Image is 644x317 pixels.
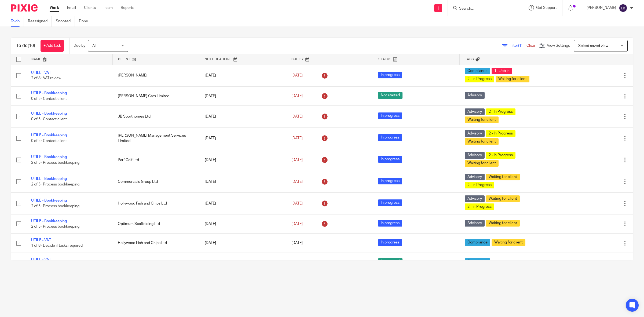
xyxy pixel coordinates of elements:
[486,220,520,227] span: Waiting for client
[31,183,79,186] span: 2 of 5 · Process bookkeeping
[378,258,402,265] span: Not started
[28,43,35,48] span: (10)
[378,134,402,141] span: In progress
[104,5,113,10] a: Team
[510,44,526,48] span: Filter
[291,202,303,205] span: [DATE]
[199,171,286,192] td: [DATE]
[31,238,51,242] a: UTILE - VAT
[31,133,67,137] a: UTILE - Bookkeeping
[465,76,494,82] span: 2 - In Progress
[31,199,67,202] a: UTILE - Bookkeeping
[526,44,535,48] a: Clear
[31,161,79,165] span: 2 of 5 · Process bookkeeping
[465,174,485,180] span: Advisory
[547,44,570,48] span: View Settings
[79,16,92,27] a: Done
[291,136,303,140] span: [DATE]
[619,4,627,12] img: svg%3E
[291,158,303,162] span: [DATE]
[465,68,490,74] span: Compliance
[112,171,199,192] td: Commercials Group Ltd
[112,127,199,149] td: [PERSON_NAME] Management Services Limited
[465,92,485,99] span: Advisory
[74,43,85,48] p: Due by
[492,239,525,246] span: Waiting for client
[465,182,494,188] span: 2 - In Progress
[112,65,199,86] td: [PERSON_NAME]
[31,117,67,121] span: 0 of 5 · Contact client
[199,253,286,272] td: [DATE]
[84,5,96,10] a: Clients
[378,178,402,184] span: In progress
[465,195,485,202] span: Advisory
[459,6,507,11] input: Search
[112,149,199,171] td: Par4Golf Ltd
[121,5,134,10] a: Reports
[465,160,499,167] span: Waiting for client
[31,219,67,223] a: UTILE - Bookkeeping
[291,222,303,226] span: [DATE]
[31,244,83,248] span: 1 of 8 · Decide if tasks required
[50,5,59,10] a: Work
[378,72,402,78] span: In progress
[465,108,485,115] span: Advisory
[587,5,616,10] p: [PERSON_NAME]
[31,139,67,143] span: 0 of 5 · Contact client
[465,203,494,210] span: 2 - In Progress
[465,258,490,265] span: Compliance
[291,94,303,98] span: [DATE]
[199,192,286,214] td: [DATE]
[378,220,402,227] span: In progress
[465,116,499,123] span: Waiting for client
[518,44,522,48] span: (1)
[291,115,303,118] span: [DATE]
[465,130,485,137] span: Advisory
[31,71,51,75] a: UTILE - VAT
[31,177,67,181] a: UTILE - Bookkeeping
[31,76,61,80] span: 2 of 8 · VAT review
[41,40,64,52] a: + Add task
[378,112,402,119] span: In progress
[112,253,199,272] td: Top Cat Hotel Ltd
[486,195,520,202] span: Waiting for client
[199,105,286,127] td: [DATE]
[112,192,199,214] td: Hollywood Fish and Chips Ltd
[465,58,474,61] span: Tags
[486,108,515,115] span: 2 - In Progress
[199,65,286,86] td: [DATE]
[31,97,67,101] span: 0 of 5 · Contact client
[199,86,286,105] td: [DATE]
[31,155,67,159] a: UTILE - Bookkeeping
[31,258,51,261] a: UTILE - VAT
[67,5,76,10] a: Email
[291,74,303,77] span: [DATE]
[31,204,79,208] span: 2 of 5 · Process bookkeeping
[31,91,67,95] a: UTILE - Bookkeeping
[378,92,402,99] span: Not started
[11,4,38,12] img: Pixie
[492,68,512,74] span: 1 - Job in
[112,234,199,253] td: Hollywood Fish and Chips Ltd
[496,76,529,82] span: Waiting for client
[31,112,67,115] a: UTILE - Bookkeeping
[378,199,402,206] span: In progress
[112,86,199,105] td: [PERSON_NAME] Cars Limited
[56,16,75,27] a: Snoozed
[199,214,286,233] td: [DATE]
[578,44,608,48] span: Select saved view
[199,234,286,253] td: [DATE]
[199,127,286,149] td: [DATE]
[486,152,515,159] span: 2 - In Progress
[112,214,199,233] td: Optimum Scaffolding Ltd
[486,174,520,180] span: Waiting for client
[378,239,402,246] span: In progress
[465,152,485,159] span: Advisory
[465,239,490,246] span: Compliance
[486,130,515,137] span: 2 - In Progress
[378,156,402,163] span: In progress
[465,138,499,145] span: Waiting for client
[92,44,96,48] span: All
[291,241,303,245] span: [DATE]
[199,149,286,171] td: [DATE]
